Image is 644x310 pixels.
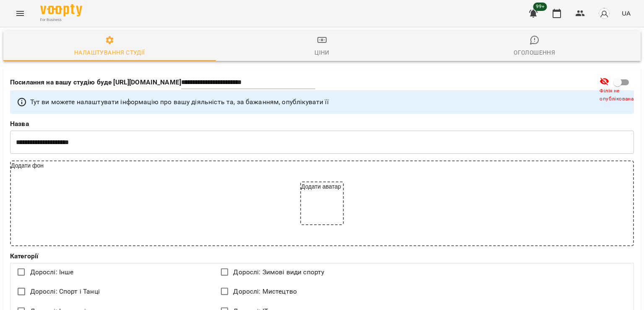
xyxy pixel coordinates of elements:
span: Дорослі: Інше [30,267,74,277]
label: Назва [10,121,634,127]
span: UA [622,9,631,18]
span: Дорослі: Спорт і Танці [30,286,100,297]
button: UA [618,5,634,21]
p: Тут ви можете налаштувати інформацію про вашу діяльність та, за бажанням, опублікувати її [30,97,329,107]
span: Дорослі: Зимові види спорту [233,267,324,277]
span: Дорослі: Мистецтво [233,286,297,297]
span: For Business [40,17,82,23]
button: Menu [10,3,30,24]
span: 99+ [533,3,547,11]
label: Категорії [10,253,634,260]
div: Ціни [314,47,330,58]
div: Налаштування студії [74,47,145,58]
div: Оголошення [514,47,555,58]
div: Додати аватар [301,182,343,224]
span: Філія не опублікована [600,87,641,103]
img: avatar_s.png [598,8,610,19]
p: Посилання на вашу студію буде [URL][DOMAIN_NAME] [10,77,181,87]
img: Voopty Logo [40,4,82,16]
